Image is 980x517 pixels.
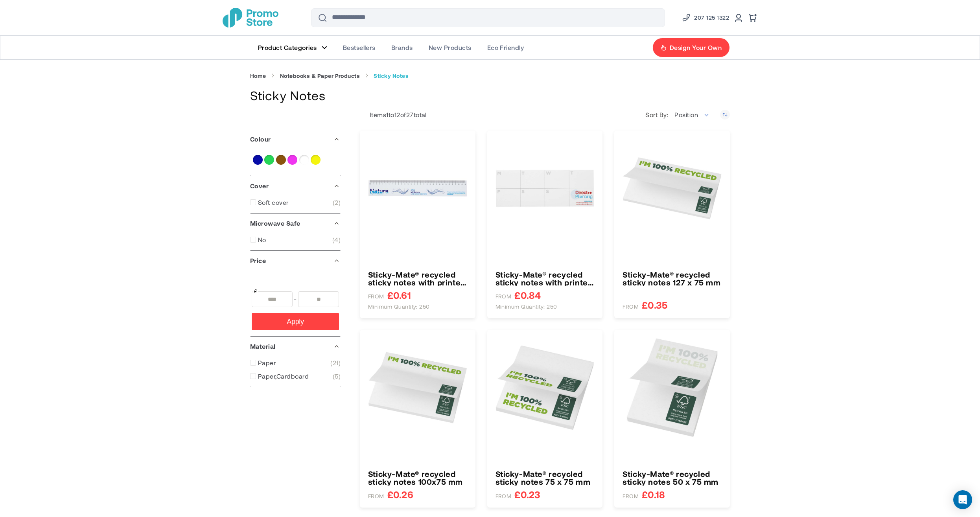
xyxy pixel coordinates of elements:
[383,36,421,59] a: Brands
[496,338,595,437] img: Sticky-Mate® recycled sticky notes 75 x 75 mm
[252,313,339,330] button: Apply
[299,155,309,165] a: White
[421,36,479,59] a: New Products
[258,359,276,367] span: Paper
[287,155,297,165] a: Pink
[496,139,595,238] img: Sticky-Mate® recycled sticky notes with printed planner
[368,470,467,486] a: Sticky-Mate® recycled sticky notes 100x75 mm
[487,44,524,52] span: Eco Friendly
[264,155,274,165] a: Green
[250,199,341,206] a: Soft cover 2
[332,236,341,244] span: 4
[391,44,413,52] span: Brands
[953,490,972,509] div: Open Intercom Messenger
[250,251,341,270] div: Price
[368,493,384,500] span: FROM
[479,36,532,59] a: Eco Friendly
[406,111,414,118] span: 27
[670,107,714,123] span: Position
[368,338,467,437] img: Sticky-Mate® recycled sticky notes 100x75 mm
[496,293,512,300] span: FROM
[223,8,278,28] img: Promotional Merchandise
[645,111,670,119] label: Sort By
[496,303,557,310] span: Minimum quantity: 250
[374,72,409,79] strong: Sticky Notes
[311,155,321,165] a: Yellow
[250,372,341,380] a: Paper,Cardboard 5
[298,291,339,307] input: To
[368,293,384,300] span: FROM
[250,36,335,59] a: Product Categories
[394,111,400,118] span: 12
[623,270,722,286] a: Sticky-Mate® recycled sticky notes 127 x 75 mm
[253,287,258,295] span: £
[330,359,341,367] span: 21
[335,36,383,59] a: Bestsellers
[276,155,286,165] a: Natural
[623,470,722,486] a: Sticky-Mate® recycled sticky notes 50 x 75 mm
[250,129,341,149] div: Colour
[623,303,639,310] span: FROM
[258,236,266,244] span: No
[652,38,730,57] a: Design Your Own
[642,489,665,499] span: £0.18
[674,111,698,118] span: Position
[258,372,309,380] span: Paper,Cardboard
[623,493,639,500] span: FROM
[496,493,512,500] span: FROM
[720,110,730,120] a: Set Descending Direction
[514,489,540,499] span: £0.23
[333,372,341,380] span: 5
[496,270,595,286] a: Sticky-Mate® recycled sticky notes with printed planner
[333,199,341,206] span: 2
[250,87,730,104] h1: Sticky Notes
[258,44,317,52] span: Product Categories
[250,337,341,356] div: Material
[368,139,467,238] img: Sticky-Mate® recycled sticky notes with printed 30 cm ruler
[252,291,293,307] input: From
[250,236,341,244] a: No 4
[250,176,341,196] div: Cover
[250,359,341,367] a: Paper 21
[514,290,541,300] span: £0.84
[694,13,729,22] span: 207 125 1322
[293,291,298,307] span: -
[258,199,289,206] span: Soft cover
[623,338,722,437] img: Sticky-Mate® recycled sticky notes 50 x 75 mm
[343,44,376,52] span: Bestsellers
[386,111,388,118] span: 1
[642,300,667,310] span: £0.35
[496,470,595,486] a: Sticky-Mate® recycled sticky notes 75 x 75 mm
[670,44,722,52] span: Design Your Own
[623,139,722,238] img: Sticky-Mate® recycled sticky notes 127 x 75 mm
[368,270,467,286] a: Sticky-Mate® recycled sticky notes with printed 30 cm ruler
[250,72,266,79] a: Home
[368,303,430,310] span: Minimum quantity: 250
[280,72,360,79] a: Notebooks & Paper Products
[429,44,472,52] span: New Products
[253,155,263,165] a: Blue
[313,8,332,27] button: Search
[360,111,427,119] p: Items to of total
[387,290,411,300] span: £0.61
[250,213,341,233] div: Microwave Safe
[223,8,278,28] a: store logo
[387,489,413,499] span: £0.26
[682,13,729,22] a: Phone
